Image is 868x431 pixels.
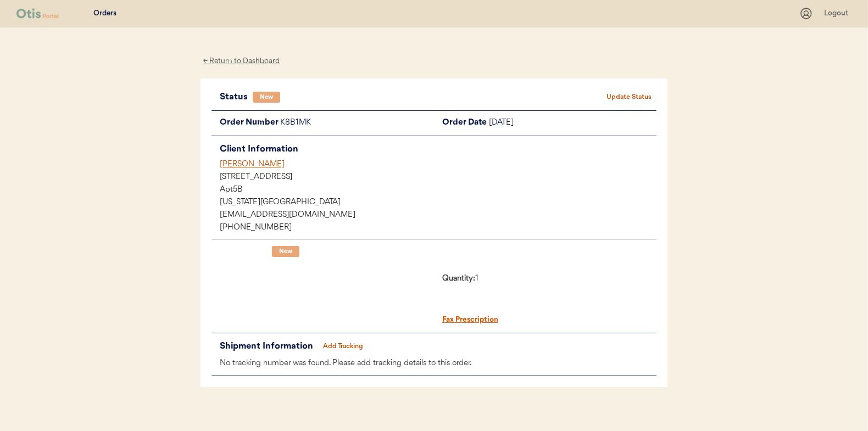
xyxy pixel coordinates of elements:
div: 1 [434,272,656,286]
div: Orders [93,8,116,19]
div: [PERSON_NAME] [220,159,656,170]
button: Add Tracking [316,339,371,354]
div: [STREET_ADDRESS] [220,173,656,181]
button: Update Status [602,89,656,105]
div: Fax Prescription [434,314,498,327]
div: Status [220,89,253,105]
div: [PHONE_NUMBER] [220,224,656,232]
strong: Quantity: [442,275,475,283]
div: ← Return to Dashboard [201,55,283,68]
div: Order Date [434,116,489,130]
div: Apt5B [220,186,656,194]
div: K8B1MK [280,116,434,130]
div: [EMAIL_ADDRESS][DOMAIN_NAME] [220,211,656,219]
div: Logout [824,8,852,19]
div: [US_STATE][GEOGRAPHIC_DATA] [220,199,656,206]
div: Shipment Information [220,339,316,354]
div: [DATE] [489,116,656,130]
div: Client Information [220,142,656,157]
div: No tracking number was found. Please add tracking details to this order. [212,357,656,371]
div: Order Number [212,116,280,130]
